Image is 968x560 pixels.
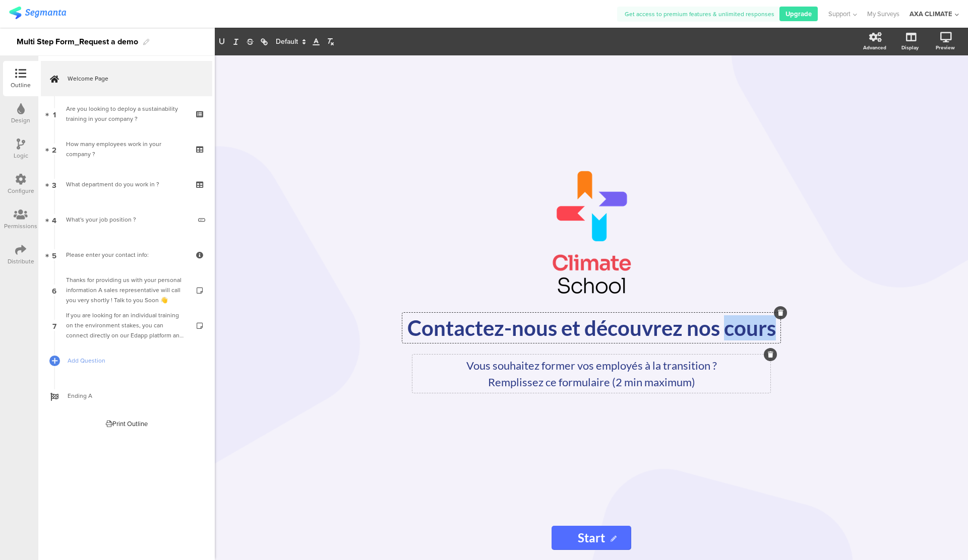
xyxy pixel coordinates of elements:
a: 1 Are you looking to deploy a sustainability training in your company ? [41,96,212,131]
span: Ending A [68,391,197,401]
div: Distribute [8,257,34,266]
div: Please enter your contact info: [66,250,187,260]
span: 4 [52,214,56,225]
div: Preview [936,44,955,51]
div: Multi Step Form_Request a demo [17,34,138,50]
p: Vous souhaitez former vos employés à la transition ? [415,357,768,374]
span: 2 [52,144,56,155]
div: Design [11,116,30,125]
div: Outline [11,81,31,90]
div: Permissions [4,222,37,231]
span: 7 [52,320,56,331]
a: 7 If you are looking for an individual training on the environment stakes, you can connect direct... [41,308,212,343]
span: 3 [52,179,56,190]
img: segmanta logo [9,7,66,19]
div: Thanks for providing us with your personal information A sales representative will call you very ... [66,275,187,305]
div: Print Outline [106,419,148,429]
span: Upgrade [785,9,812,19]
div: Logic [14,151,28,160]
span: 6 [52,285,56,296]
input: Start [552,526,631,550]
a: 4 What's your job position ? [41,202,212,237]
div: AXA CLIMATE [910,9,952,19]
span: Welcome Page [68,74,197,84]
div: Configure [8,186,34,195]
p: Remplissez ce formulaire (2 min maximum) [415,374,768,390]
div: Display [901,44,919,51]
div: What department do you work in ? [66,179,187,189]
a: 6 Thanks for providing us with your personal information A sales representative will call you ver... [41,272,212,308]
div: Advanced [863,44,886,51]
div: If you are looking for an individual training on the environment stakes, you can connect directly... [66,310,187,340]
div: How many employees work in your company ? [66,139,187,159]
span: 1 [53,108,56,119]
p: Contactez-nous et découvrez nos cours [405,315,778,340]
a: 2 How many employees work in your company ? [41,131,212,167]
span: Add Question [68,356,197,366]
span: Support [828,9,851,19]
div: What's your job position ? [66,215,191,225]
a: Welcome Page [41,61,212,96]
a: Ending A [41,378,212,413]
div: Are you looking to deploy a sustainability training in your company ? [66,104,187,124]
a: 5 Please enter your contact info: [41,237,212,272]
span: 5 [52,249,56,260]
a: 3 What department do you work in ? [41,167,212,202]
span: Get access to premium features & unlimited responses [625,10,774,19]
